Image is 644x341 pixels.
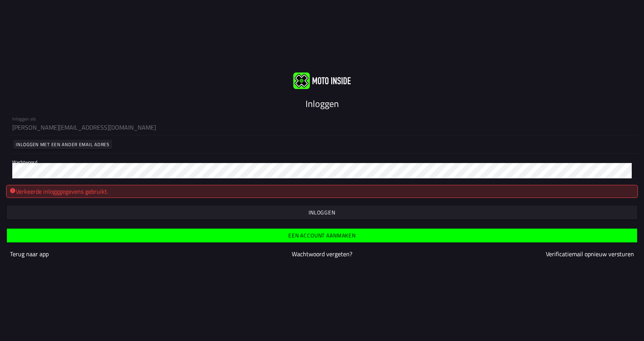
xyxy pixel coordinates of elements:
ion-button: Inloggen met een ander email adres [13,140,112,149]
ion-text: Inloggen [306,97,339,110]
div: Verkeerde inlogggegevens gebruikt. [6,185,638,198]
ion-icon: alert [10,188,16,194]
a: Verificatiemail opnieuw versturen [546,249,634,259]
a: Wachtwoord vergeten? [292,249,352,259]
ion-text: Inloggen [309,210,335,215]
ion-button: Een account aanmaken [7,229,637,242]
a: Terug naar app [10,249,49,259]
